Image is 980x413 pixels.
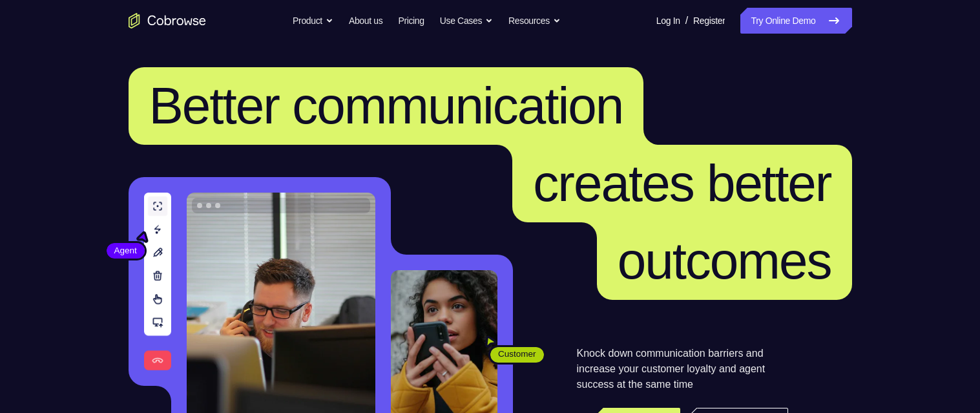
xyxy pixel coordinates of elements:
a: Try Online Demo [740,8,851,34]
a: Pricing [398,8,424,34]
button: Use Cases [440,8,493,34]
button: Product [293,8,333,34]
a: Go to the home page [129,13,206,28]
span: outcomes [618,232,831,290]
a: Log In [656,8,680,34]
span: / [685,13,688,28]
button: Resources [508,8,561,34]
a: About us [349,8,382,34]
p: Knock down communication barriers and increase your customer loyalty and agent success at the sam... [577,346,788,392]
span: creates better [533,154,831,212]
a: Register [693,8,725,34]
span: Better communication [149,77,623,134]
